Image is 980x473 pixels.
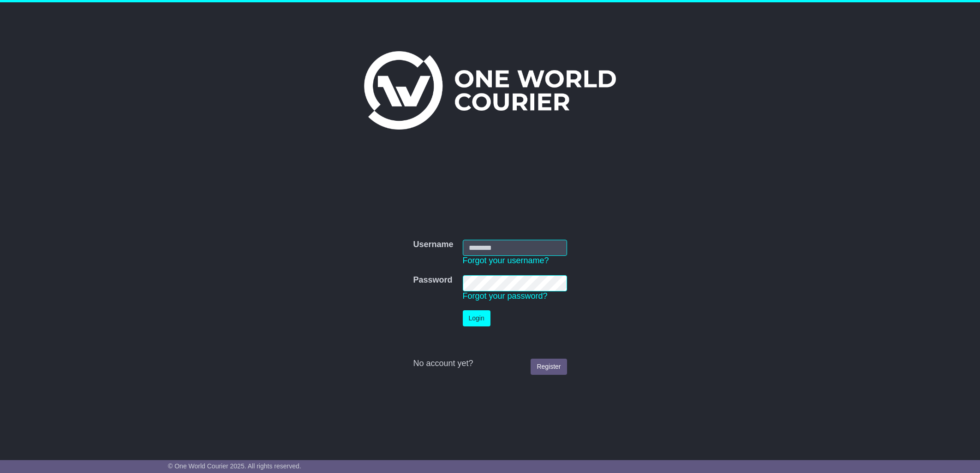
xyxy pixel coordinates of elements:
[531,359,567,375] a: Register
[463,256,549,265] a: Forgot your username?
[168,462,301,470] span: © One World Courier 2025. All rights reserved.
[364,51,616,130] img: One World
[413,275,452,285] label: Password
[463,291,548,301] a: Forgot your password?
[413,359,567,369] div: No account yet?
[463,310,490,326] button: Login
[413,240,453,250] label: Username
